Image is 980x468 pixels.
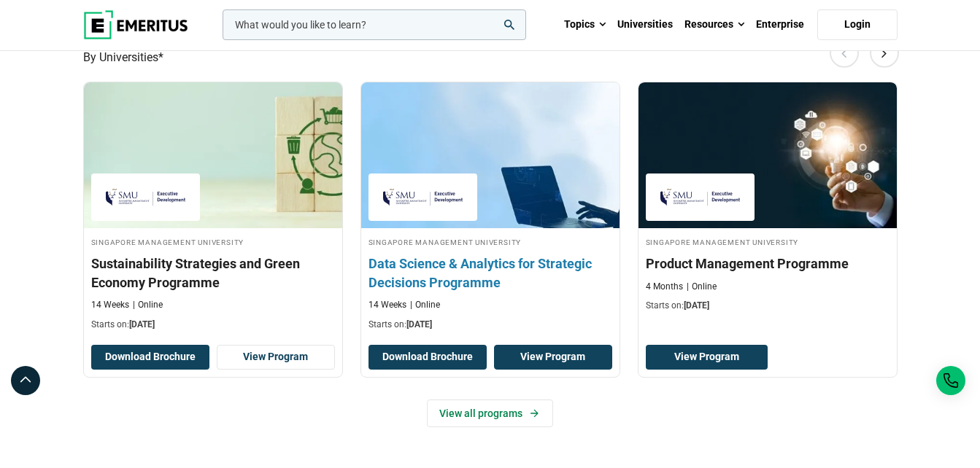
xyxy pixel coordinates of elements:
[646,281,683,293] p: 4 Months
[646,254,890,273] h3: Product Management Programme
[870,38,899,67] button: Next
[91,254,335,291] h3: Sustainability Strategies and Green Economy Programme
[129,319,155,329] span: [DATE]
[217,345,335,370] a: View Program
[369,319,612,331] p: Starts on:
[653,181,748,214] img: Singapore Management University
[91,345,209,370] button: Download Brochure
[817,9,898,40] a: Login
[84,82,342,228] img: Sustainability Strategies and Green Economy Programme | Online Sustainability Course
[684,300,709,311] span: [DATE]
[133,299,163,311] p: Online
[427,399,553,427] a: View all programs
[638,82,897,320] a: Product Design and Innovation Course by Singapore Management University - September 30, 2025 Sing...
[348,75,632,235] img: Data Science & Analytics for Strategic Decisions Programme | Online Data Science and Analytics Co...
[687,281,717,293] p: Online
[91,319,335,331] p: Starts on:
[646,345,768,370] a: View Program
[369,235,612,248] h4: Singapore Management University
[410,299,440,311] p: Online
[369,345,487,370] button: Download Brochure
[369,254,612,291] h3: Data Science & Analytics for Strategic Decisions Programme
[99,181,193,214] img: Singapore Management University
[494,345,612,370] a: View Program
[406,319,432,329] span: [DATE]
[361,82,620,338] a: Data Science and Analytics Course by Singapore Management University - September 30, 2025 Singapo...
[91,235,335,248] h4: Singapore Management University
[223,9,526,40] input: woocommerce-product-search-field-0
[830,38,859,67] button: Previous
[646,235,890,248] h4: Singapore Management University
[83,48,898,67] p: By Universities*
[91,299,129,311] p: 14 Weeks
[376,181,471,214] img: Singapore Management University
[84,82,342,338] a: Sustainability Course by Singapore Management University - September 30, 2025 Singapore Managemen...
[638,82,897,228] img: Product Management Programme | Online Product Design and Innovation Course
[369,299,406,311] p: 14 Weeks
[646,300,890,312] p: Starts on:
